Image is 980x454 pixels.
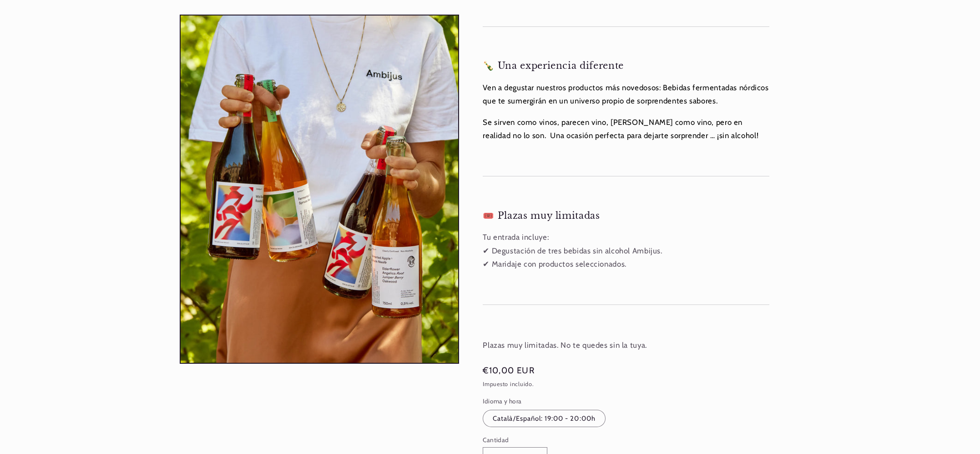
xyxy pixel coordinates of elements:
[483,380,769,389] div: Impuesto incluido.
[483,410,606,428] label: Català/Español: 19:00 - 20:00h
[483,83,769,106] span: Ven a degustar nuestros productos más novedosos: Bebidas fermentadas nórdicos que te sumergirán e...
[483,210,769,222] h3: 🎟️ Plazas muy limitadas
[483,364,535,377] span: €10,00 EUR
[483,61,769,72] h3: 🍾 Una experiencia diferente
[483,397,522,406] legend: Idioma y hora
[483,339,769,352] p: Plazas muy limitadas. No te quedes sin la tuya.
[483,435,693,444] label: Cantidad
[483,231,769,271] p: Tu entrada incluye: ✔ Degustación de tres bebidas sin alcohol Ambijus. ✔ Maridaje con productos s...
[180,15,459,364] media-gallery: Visor de la galería
[483,118,758,140] span: Se sirven como vinos, parecen vino, [PERSON_NAME] como vino, pero en realidad no lo son. Una ocas...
